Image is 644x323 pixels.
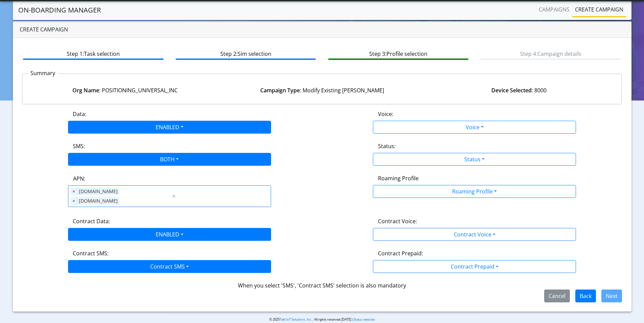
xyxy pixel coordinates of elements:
button: Cancel [544,290,570,302]
label: Voice: [378,110,393,118]
label: Contract Voice: [378,217,417,225]
label: Contract Prepaid: [378,249,423,257]
button: Roaming Profile [373,185,576,198]
span: × [71,197,77,205]
button: ENABLED [68,228,271,241]
a: On-Boarding Manager [18,3,101,17]
label: SMS: [73,142,85,150]
a: Status website [354,317,375,322]
a: Telit IoT Solutions, Inc. [280,317,312,322]
button: Next [601,290,622,302]
label: Contract SMS: [73,249,109,257]
button: Contract Voice [373,228,576,241]
span: × [71,187,77,195]
strong: Campaign Type [260,87,300,94]
label: Status: [378,142,396,150]
div: : 8000 [420,86,617,94]
strong: Org Name [72,87,99,94]
div: When you select 'SMS', 'Contract SMS' selection is also mandatory [22,281,622,290]
label: Roaming Profile [378,174,419,182]
button: Contract Prepaid [373,260,576,273]
div: : Modify Existing [PERSON_NAME] [224,86,421,94]
button: Back [575,290,596,302]
a: Campaigns [536,3,572,16]
button: ENABLED [68,121,271,134]
btn: Step 1: Task selection [23,47,163,60]
a: Create campaign [572,3,626,16]
strong: Device Selected [491,87,532,94]
p: © 2025 . All rights reserved.[DATE] | [166,317,478,322]
span: [DOMAIN_NAME] [77,197,119,205]
label: Contract Data: [73,217,110,225]
button: Contract SMS [68,260,271,273]
p: Summary [28,69,58,77]
label: Data: [73,110,86,118]
button: Voice [373,121,576,134]
span: Clear all [171,192,177,200]
btn: Step 2: Sim selection [176,47,316,60]
span: [DOMAIN_NAME] [77,187,119,195]
btn: Step 3: Profile selection [328,47,469,60]
div: Create campaign [13,21,631,38]
button: Status [373,153,576,166]
label: APN: [73,175,85,183]
div: : POSITIONING_UNIVERSAL_INC [27,86,224,94]
btn: Step 4: Campaign details [481,47,621,60]
button: BOTH [68,153,271,166]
